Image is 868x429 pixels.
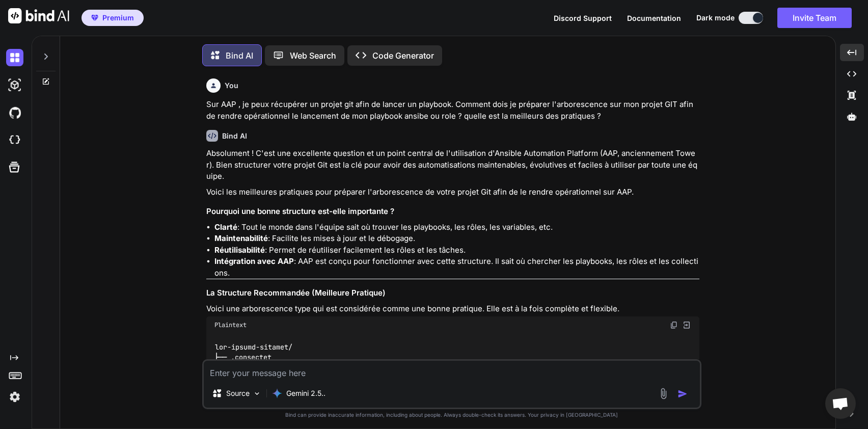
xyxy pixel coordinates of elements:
h3: La Structure Recommandée (Meilleure Pratique) [206,287,699,299]
img: Pick Models [253,389,261,398]
p: Gemini 2.5.. [286,388,325,398]
div: Ouvrir le chat [825,388,856,419]
strong: Intégration avec AAP [214,256,294,266]
img: Bind AI [8,8,69,23]
img: githubDark [6,104,23,121]
p: Absolument ! C'est une excellente question et un point central de l'utilisation d'Ansible Automat... [206,148,699,182]
img: icon [677,389,688,399]
p: Code Generator [372,49,434,62]
li: : Tout le monde dans l'équipe sait où trouver les playbooks, les rôles, les variables, etc. [214,222,699,233]
button: Invite Team [777,8,852,28]
img: settings [6,388,23,406]
span: Discord Support [554,14,612,22]
img: premium [91,15,98,21]
img: Open in Browser [682,320,691,330]
li: : AAP est conçu pour fonctionner avec cette structure. Il sait où chercher les playbooks, les rôl... [214,256,699,279]
button: premiumPremium [82,10,144,26]
strong: Maintenabilité [214,233,268,243]
li: : Permet de réutiliser facilement les rôles et les tâches. [214,245,699,256]
img: attachment [658,388,669,399]
img: darkChat [6,49,23,66]
img: cloudideIcon [6,131,23,149]
img: darkAi-studio [6,76,23,94]
span: Documentation [627,14,681,22]
span: Premium [102,13,134,23]
p: Sur AAP , je peux récupérer un projet git afin de lancer un playbook. Comment dois je préparer l'... [206,99,699,122]
p: Source [226,388,250,398]
p: Web Search [290,49,336,62]
p: Bind AI [226,49,253,62]
strong: Clarté [214,222,237,232]
button: Discord Support [554,13,612,23]
strong: Réutilisabilité [214,245,265,255]
li: : Facilite les mises à jour et le débogage. [214,233,699,245]
span: Plaintext [214,321,247,329]
p: Voici une arborescence type qui est considérée comme une bonne pratique. Elle est à la fois compl... [206,303,699,315]
button: Documentation [627,13,681,23]
h3: Pourquoi une bonne structure est-elle importante ? [206,206,699,218]
p: Voici les meilleures pratiques pour préparer l'arborescence de votre projet Git afin de le rendre... [206,186,699,198]
img: copy [670,321,678,329]
p: Bind can provide inaccurate information, including about people. Always double-check its answers.... [202,411,701,419]
img: Gemini 2.5 Pro [272,388,282,398]
h6: Bind AI [222,131,247,141]
h6: You [225,81,238,91]
span: Dark mode [696,13,735,23]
